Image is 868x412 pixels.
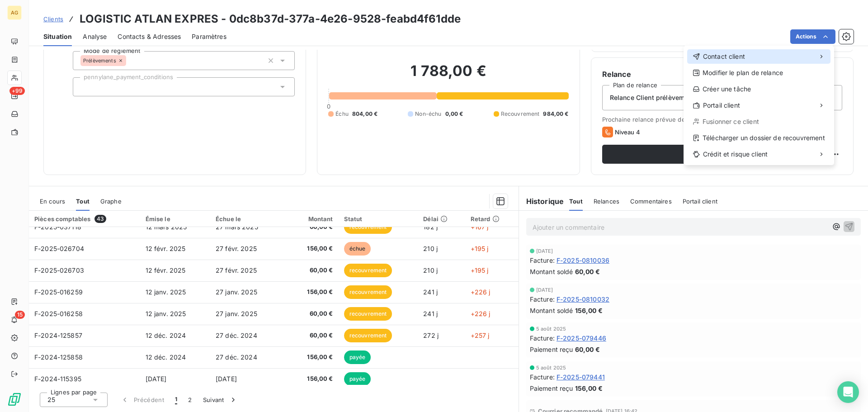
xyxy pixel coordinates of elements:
span: Contact client [703,52,745,61]
span: Crédit et risque client [703,150,768,159]
div: Créer une tâche [687,82,830,96]
div: Modifier le plan de relance [687,66,830,80]
div: Actions [684,46,834,165]
div: Télécharger un dossier de recouvrement [687,131,830,145]
div: Fusionner ce client [687,114,830,129]
span: Portail client [703,101,740,110]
